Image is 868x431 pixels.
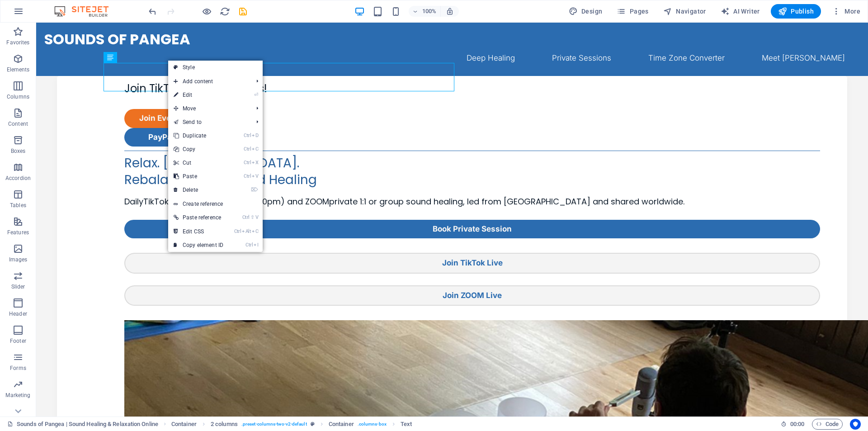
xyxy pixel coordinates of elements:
i: Save (Ctrl+S) [238,6,248,17]
i: I [254,242,258,248]
a: Send to [168,115,249,129]
a: CtrlDDuplicate [168,129,229,142]
i: C [252,146,258,152]
span: Add content [168,75,249,88]
p: Tables [10,202,26,209]
i: X [252,160,258,166]
a: ⏎Edit [168,88,229,102]
i: Reload page [220,6,230,17]
i: Ctrl [242,214,250,220]
a: CtrlXCut [168,156,229,170]
button: reload [219,6,230,17]
button: More [828,4,864,19]
p: Content [8,120,28,128]
div: Design (Ctrl+Alt+Y) [565,4,606,19]
nav: breadcrumb [171,419,412,430]
span: Click to select. Double-click to edit [171,419,197,430]
span: 00 00 [790,419,804,430]
p: Slider [11,283,25,290]
a: CtrlCCopy [168,142,229,156]
p: Forms [10,365,26,372]
button: Publish [771,4,821,19]
button: Click here to leave preview mode and continue editing [201,6,212,17]
h6: 100% [422,6,437,17]
a: CtrlAltCEdit CSS [168,225,229,238]
i: V [255,214,258,220]
p: Images [9,256,28,263]
p: Boxes [11,147,26,155]
i: Ctrl [234,228,241,234]
button: Pages [613,4,652,19]
p: Footer [10,337,26,345]
a: ⌦Delete [168,183,229,197]
button: save [237,6,248,17]
button: 100% [409,6,441,17]
a: Ctrl⇧VPaste reference [168,211,229,224]
i: On resize automatically adjust zoom level to fit chosen device. [446,7,454,15]
i: V [252,173,258,179]
i: ⇧ [250,214,255,220]
p: Features [7,229,29,236]
span: Pages [617,7,648,16]
a: Create reference [168,197,263,211]
a: CtrlICopy element ID [168,238,229,252]
p: Header [9,310,27,317]
span: Navigator [663,7,706,16]
p: Favorites [6,39,29,46]
a: CtrlVPaste [168,170,229,183]
span: : [797,421,798,427]
span: Click to select. Double-click to edit [211,419,238,430]
a: Style [168,61,263,74]
button: Code [812,419,843,430]
span: Code [816,419,839,430]
button: AI Writer [717,4,764,19]
i: Ctrl [245,242,253,248]
button: undo [147,6,158,17]
i: Ctrl [244,173,251,179]
i: Ctrl [244,160,251,166]
i: C [252,228,258,234]
i: D [252,133,258,138]
i: Ctrl [244,146,251,152]
p: Columns [7,93,29,100]
p: Elements [7,66,30,73]
a: Sounds of Pangea | Sound Healing & Relaxation Online [7,419,158,430]
i: This element is a customizable preset [311,422,315,426]
span: More [832,7,860,16]
button: Navigator [660,4,710,19]
span: Click to select. Double-click to edit [401,419,412,430]
span: Move [168,102,249,115]
i: ⏎ [254,92,258,98]
p: Accordion [5,175,31,182]
i: Alt [242,228,251,234]
span: Publish [778,7,814,16]
span: . preset-columns-two-v2-default [241,419,307,430]
span: . columns-box [358,419,387,430]
button: Design [565,4,606,19]
i: Ctrl [244,133,251,138]
span: Click to select. Double-click to edit [329,419,354,430]
button: Usercentrics [850,419,861,430]
h6: Session time [781,419,805,430]
i: Undo: Change margin (Ctrl+Z) [147,6,158,17]
p: Marketing [5,392,30,399]
span: AI Writer [721,7,760,16]
span: Design [569,7,603,16]
img: Editor Logo [52,6,120,17]
i: ⌦ [251,187,258,193]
